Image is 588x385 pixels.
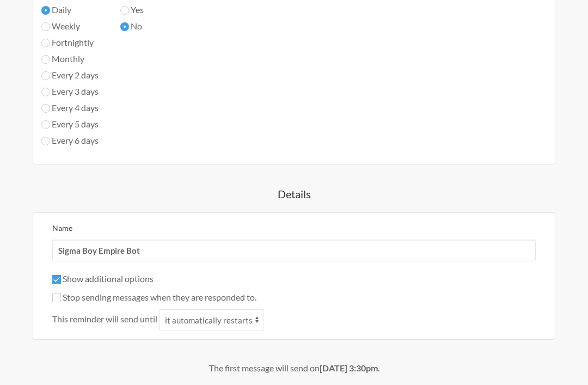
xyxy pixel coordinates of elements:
label: Every 4 days [41,102,99,115]
input: Every 6 days [41,137,50,146]
label: Every 5 days [41,118,99,131]
input: No [120,23,129,32]
label: Every 3 days [41,85,99,99]
input: Daily [41,7,50,15]
strong: [DATE] 3:30pm [320,363,378,374]
h4: Details [33,187,555,202]
input: Every 4 days [41,105,50,113]
input: Yes [120,7,129,15]
label: No [120,20,179,33]
input: Monthly [41,56,50,64]
label: Fortnightly [41,36,99,50]
label: Every 2 days [41,69,99,82]
label: Every 6 days [41,135,99,148]
label: Show additional options [52,274,154,284]
input: Show additional options [52,276,61,284]
input: Every 2 days [41,72,50,81]
input: Weekly [41,23,50,32]
input: Every 5 days [41,121,50,130]
label: Yes [120,4,179,17]
label: Name [52,224,72,233]
label: Stop sending messages when they are responded to. [52,292,256,303]
div: The first message will send on . [33,362,555,375]
input: Stop sending messages when they are responded to. [52,294,61,303]
span: This reminder will send until [52,313,157,326]
input: Fortnightly [41,39,50,48]
label: Weekly [41,20,99,33]
label: Monthly [41,53,99,66]
input: Every 3 days [41,88,50,97]
label: Daily [41,4,99,17]
input: We suggest a 2 to 4 word name [52,240,536,262]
